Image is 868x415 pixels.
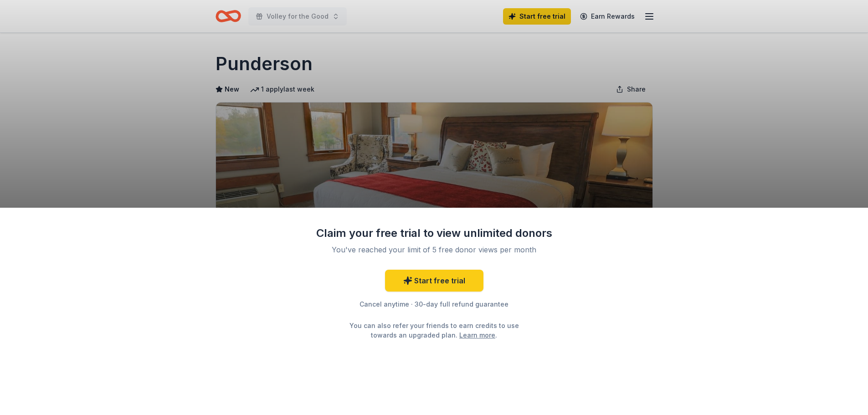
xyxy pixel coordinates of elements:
[459,330,495,340] a: Learn more
[316,226,553,241] div: Claim your free trial to view unlimited donors
[327,244,542,255] div: You've reached your limit of 5 free donor views per month
[385,270,483,292] a: Start free trial
[316,299,553,310] div: Cancel anytime · 30-day full refund guarantee
[341,321,527,340] div: You can also refer your friends to earn credits to use towards an upgraded plan. .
